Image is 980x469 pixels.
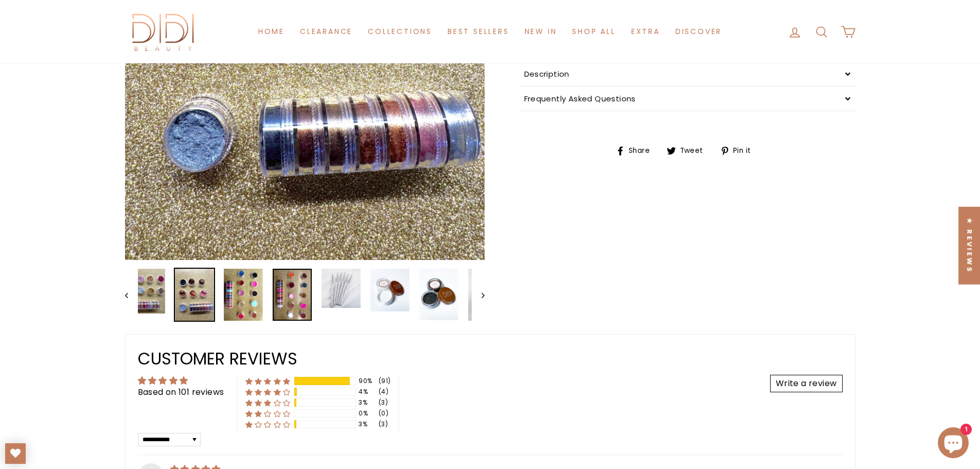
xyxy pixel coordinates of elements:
img: Try Everything Bundle [370,269,409,311]
a: Based on 101 reviews [138,386,224,398]
span: Frequently Asked Questions [524,93,636,104]
div: 90% (91) reviews with 5 star rating [245,377,291,386]
a: Collections [360,22,440,41]
a: Discover [668,22,729,41]
span: Tweet [679,145,711,157]
img: Didi Beauty Co. [125,10,202,53]
div: 3% [359,398,375,407]
div: (3) [379,420,388,429]
div: 3% [359,420,375,429]
div: 4% [359,388,375,396]
a: New in [517,22,565,41]
img: Try Everything Bundle [322,269,361,308]
a: My Wishlist [5,443,26,464]
a: Home [251,22,292,41]
img: Try Everything Bundle [126,269,165,313]
div: Average rating is 4.78 stars [138,375,224,387]
a: Clearance [292,22,360,41]
button: Previous [125,268,138,322]
div: 3% (3) reviews with 1 star rating [245,420,291,429]
a: Best Sellers [440,22,517,41]
h2: Customer Reviews [138,347,843,370]
div: (4) [379,388,388,396]
div: (91) [379,377,391,386]
span: Share [627,145,657,157]
a: Write a review [770,375,843,392]
div: (3) [379,398,388,407]
inbox-online-store-chat: Shopify online store chat [935,427,972,461]
a: Shop All [564,22,623,41]
img: Try Everything Bundle [224,269,263,321]
a: Extra [623,22,668,41]
select: Sort dropdown [138,433,201,446]
button: Next [472,268,485,322]
img: Try Everything Bundle [468,269,507,321]
ul: Primary [251,22,729,41]
span: Description [524,68,569,79]
div: Click to open Judge.me floating reviews tab [958,206,980,284]
img: Try Everything Bundle [175,269,214,321]
div: 3% (3) reviews with 3 star rating [245,398,291,407]
div: 4% (4) reviews with 4 star rating [245,388,291,396]
img: Try Everything Bundle [419,269,458,320]
span: Pin it [732,145,758,157]
div: 90% [359,377,375,386]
